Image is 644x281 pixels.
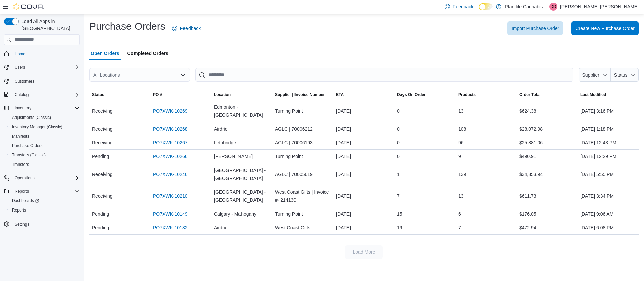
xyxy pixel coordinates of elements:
span: 19 [397,224,402,232]
button: Inventory [1,103,83,113]
button: Reports [7,205,83,215]
p: | [545,3,547,11]
button: Adjustments (Classic) [7,113,83,122]
span: Receiving [92,107,112,115]
button: Settings [1,219,83,229]
div: [DATE] 1:18 PM [578,122,639,136]
a: PO7XWK-10269 [153,107,188,115]
a: Dashboards [9,197,42,205]
button: Load More [345,245,383,259]
span: 0 [397,125,400,133]
button: Catalog [1,90,83,99]
div: [DATE] 5:55 PM [578,168,639,181]
button: Operations [1,173,83,183]
span: Airdrie [214,125,227,133]
span: Load More [353,249,375,255]
div: [DATE] [333,207,394,221]
a: Inventory Manager (Classic) [9,123,65,131]
button: Inventory [12,104,34,112]
div: [DATE] [333,168,394,181]
span: Pending [92,224,109,232]
div: [DATE] 9:06 AM [578,207,639,221]
span: Airdrie [214,224,227,232]
span: Feedback [180,25,201,32]
div: [DATE] 12:29 PM [578,150,639,163]
span: Transfers [12,162,29,167]
span: Operations [12,174,80,182]
a: Adjustments (Classic) [9,113,54,122]
span: Inventory Manager (Classic) [9,123,80,131]
button: Transfers (Classic) [7,150,83,160]
div: $28,072.98 [517,122,578,136]
span: Pending [92,152,109,160]
span: [GEOGRAPHIC_DATA] - [GEOGRAPHIC_DATA] [214,166,270,182]
a: PO7XWK-10267 [153,139,188,147]
button: Users [12,63,28,72]
span: Manifests [12,134,29,139]
span: 13 [458,107,464,115]
div: Turning Point [272,104,333,118]
span: 1 [397,170,400,178]
span: Customers [15,79,34,84]
button: Home [1,49,83,59]
span: Settings [12,220,80,228]
button: Create New Purchase Order [571,21,639,35]
span: Supplier | Invoice Number [275,92,325,97]
div: Location [214,92,231,97]
div: West Coast Gifts [272,221,333,234]
button: Import Purchase Order [507,21,563,35]
span: Users [12,63,80,72]
div: West Coast Gifts | Invoice #- 214130 [272,185,333,207]
div: [DATE] [333,189,394,203]
span: 0 [397,152,400,160]
h1: Purchase Orders [89,19,165,33]
button: Location [211,89,272,100]
button: Transfers [7,160,83,169]
p: Plantlife Cannabis [505,3,543,11]
div: $624.38 [517,104,578,118]
span: Adjustments (Classic) [12,115,51,120]
div: $25,881.06 [517,136,578,149]
span: Receiving [92,139,112,147]
span: Open Orders [91,47,119,60]
button: Users [1,63,83,72]
div: [DATE] 12:43 PM [578,136,639,149]
button: Customers [1,76,83,86]
span: Operations [15,175,35,181]
span: Status [614,72,628,78]
div: AGLC | 70006212 [272,122,333,136]
span: Home [15,51,25,57]
button: Last Modified [578,89,639,100]
span: Reports [12,207,26,213]
span: DD [550,3,556,11]
span: Reports [9,206,80,214]
div: [DATE] [333,122,394,136]
a: Settings [12,220,32,228]
span: 108 [458,125,466,133]
span: 0 [397,107,400,115]
span: Catalog [12,91,80,99]
span: 139 [458,170,466,178]
span: Receiving [92,125,112,133]
span: Import Purchase Order [512,25,559,32]
div: [DATE] [333,104,394,118]
span: Inventory [12,104,80,112]
div: $34,853.94 [517,168,578,181]
span: Manifests [9,132,80,140]
button: Operations [12,174,37,182]
div: [DATE] [333,150,394,163]
span: Dashboards [12,198,39,203]
span: Receiving [92,192,112,200]
span: Supplier [582,72,599,78]
span: Purchase Orders [9,142,80,150]
div: Turning Point [272,207,333,221]
span: Reports [12,187,80,195]
button: Catalog [12,91,31,99]
button: Inventory Manager (Classic) [7,122,83,132]
button: Reports [12,187,32,195]
span: Transfers (Classic) [12,152,46,158]
span: 15 [397,210,402,218]
button: Products [455,89,517,100]
span: Feedback [453,3,473,10]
